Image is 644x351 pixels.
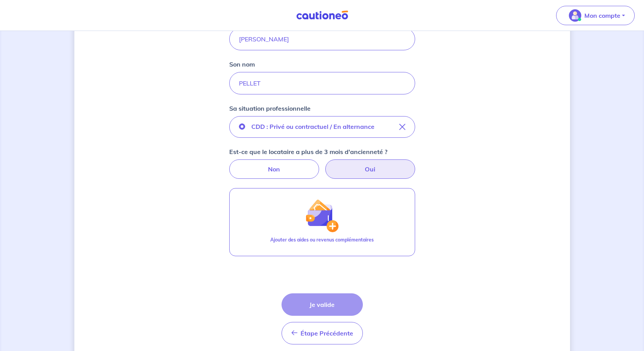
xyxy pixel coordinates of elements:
[305,199,338,232] img: illu_wallet.svg
[229,188,415,256] button: illu_wallet.svgAjouter des aides ou revenus complémentaires
[293,10,351,20] img: Cautioneo
[301,329,353,337] span: Étape Précédente
[251,122,374,131] p: CDD : Privé ou contractuel / En alternance
[325,159,415,179] label: Oui
[229,28,415,50] input: John
[282,322,363,344] button: Étape Précédente
[229,60,255,69] p: Son nom
[229,148,387,156] strong: Est-ce que le locataire a plus de 3 mois d'ancienneté ?
[270,236,374,243] p: Ajouter des aides ou revenus complémentaires
[556,6,635,25] button: illu_account_valid_menu.svgMon compte
[229,72,415,94] input: Doe
[584,11,620,20] p: Mon compte
[229,116,415,138] button: CDD : Privé ou contractuel / En alternance
[569,9,581,22] img: illu_account_valid_menu.svg
[229,159,319,179] label: Non
[229,104,311,113] p: Sa situation professionnelle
